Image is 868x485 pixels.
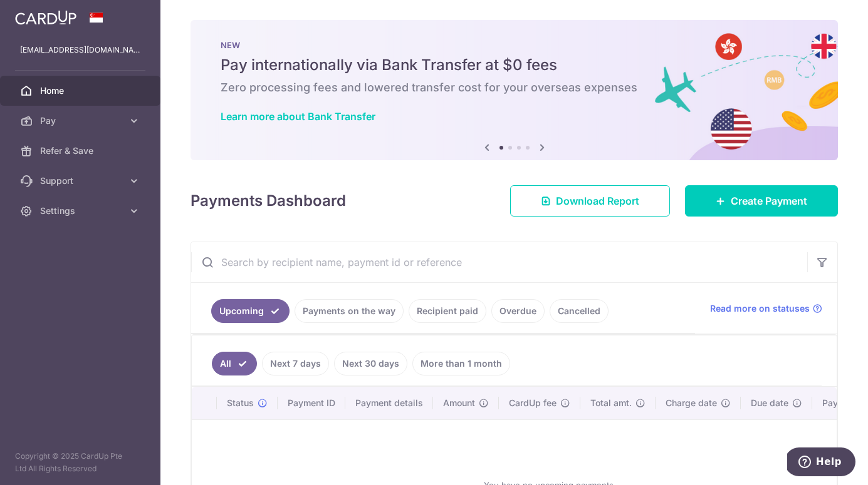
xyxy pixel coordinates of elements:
a: All [212,352,257,375]
a: Read more on statuses [710,302,822,315]
a: Next 7 days [262,352,329,375]
h4: Payments Dashboard [191,190,346,212]
span: Download Report [556,193,639,208]
img: Bank transfer banner [191,20,838,160]
span: Create Payment [731,193,807,208]
iframe: Opens a widget where you can find more information [787,447,855,479]
th: Payment details [345,387,433,419]
h6: Zero processing fees and lowered transfer cost for your overseas expenses [221,80,808,95]
a: Overdue [491,299,545,323]
p: NEW [221,40,808,50]
a: Create Payment [685,185,838,217]
a: Payments on the way [295,299,404,323]
h5: Pay internationally via Bank Transfer at $0 fees [221,55,808,75]
span: Refer & Save [40,145,123,157]
span: Support [40,175,123,187]
a: Cancelled [550,299,609,323]
a: Upcoming [211,299,290,323]
span: Amount [443,397,475,409]
span: Pay [40,115,123,127]
a: Download Report [510,185,670,217]
img: CardUp [15,10,76,25]
span: Read more on statuses [710,302,810,315]
span: CardUp fee [509,397,557,409]
a: More than 1 month [412,352,510,375]
a: Recipient paid [409,299,486,323]
p: [EMAIL_ADDRESS][DOMAIN_NAME] [20,44,140,56]
span: Status [227,397,254,409]
span: Due date [751,397,788,409]
th: Payment ID [278,387,345,419]
span: Total amt. [590,397,632,409]
span: Home [40,84,123,97]
a: Learn more about Bank Transfer [221,110,375,123]
span: Settings [40,205,123,217]
span: Charge date [666,397,717,409]
a: Next 30 days [334,352,407,375]
input: Search by recipient name, payment id or reference [191,242,807,282]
